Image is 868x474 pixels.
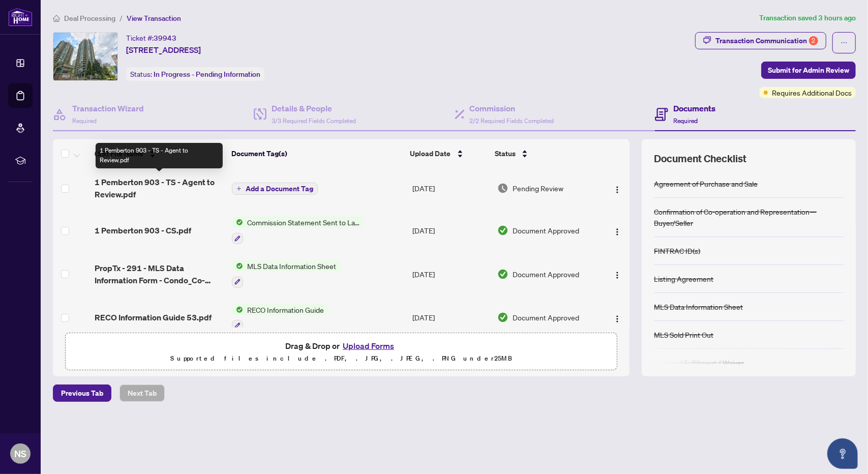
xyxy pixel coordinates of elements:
[232,304,328,332] button: Status IconRECO Information Guide
[227,139,406,168] th: Document Tag(s)
[470,102,554,114] h4: Commission
[495,148,516,159] span: Status
[340,339,397,352] button: Upload Forms
[410,148,451,159] span: Upload Date
[497,269,508,280] img: Document Status
[95,148,143,159] span: (19) File Name
[809,36,818,45] div: 2
[654,178,758,189] div: Agreement of Purchase and Sale
[613,228,621,236] img: Logo
[8,8,33,26] img: logo
[232,183,318,195] button: Add a Document Tag
[406,139,491,168] th: Upload Date
[95,176,224,200] span: 1 Pemberton 903 - TS - Agent to Review.pdf
[95,311,212,323] span: RECO Information Guide 53.pdf
[232,182,318,195] button: Add a Document Tag
[119,384,165,402] button: Next Tab
[232,217,243,228] img: Status Icon
[673,102,715,114] h4: Documents
[609,222,625,239] button: Logo
[243,217,364,228] span: Commission Statement Sent to Lawyer
[654,329,713,340] div: MLS Sold Print Out
[768,62,849,78] span: Submit for Admin Review
[272,102,356,114] h4: Details & People
[654,273,713,284] div: Listing Agreement
[613,315,621,323] img: Logo
[761,62,856,79] button: Submit for Admin Review
[126,32,176,44] div: Ticket #:
[759,12,856,24] article: Transaction saved 3 hours ago
[53,33,117,80] img: IMG-C12202744_1.jpg
[408,252,493,296] td: [DATE]
[470,117,554,125] span: 2/2 Required Fields Completed
[126,44,201,56] span: [STREET_ADDRESS]
[513,312,579,323] span: Document Approved
[72,352,611,365] p: Supported files include .PDF, .JPG, .JPEG, .PNG under 25 MB
[91,139,228,168] th: (19) File Name
[513,269,579,280] span: Document Approved
[285,339,397,352] span: Drag & Drop or
[96,143,223,168] div: 1 Pemberton 903 - TS - Agent to Review.pdf
[72,117,97,125] span: Required
[154,34,176,43] span: 39943
[95,224,191,236] span: 1 Pemberton 903 - CS.pdf
[654,152,746,166] span: Document Checklist
[236,186,242,191] span: plus
[408,209,493,252] td: [DATE]
[654,206,844,228] div: Confirmation of Co-operation and Representation—Buyer/Seller
[609,180,625,196] button: Logo
[243,304,328,315] span: RECO Information Guide
[127,14,181,23] span: View Transaction
[14,447,26,461] span: NS
[246,185,313,192] span: Add a Document Tag
[232,304,243,315] img: Status Icon
[61,385,103,401] span: Previous Tab
[491,139,596,168] th: Status
[609,309,625,325] button: Logo
[408,296,493,340] td: [DATE]
[513,225,579,236] span: Document Approved
[64,14,115,23] span: Deal Processing
[408,168,493,209] td: [DATE]
[126,67,264,81] div: Status:
[66,333,617,371] span: Drag & Drop orUpload FormsSupported files include .PDF, .JPG, .JPEG, .PNG under25MB
[513,183,563,194] span: Pending Review
[497,183,508,194] img: Document Status
[53,15,60,22] span: home
[119,12,123,24] li: /
[841,39,848,46] span: ellipsis
[827,438,858,469] button: Open asap
[232,217,364,244] button: Status IconCommission Statement Sent to Lawyer
[243,260,340,272] span: MLS Data Information Sheet
[53,384,111,402] button: Previous Tab
[613,186,621,194] img: Logo
[654,245,700,256] div: FINTRAC ID(s)
[609,266,625,282] button: Logo
[154,70,260,79] span: In Progress - Pending Information
[95,262,224,286] span: PropTx - 291 - MLS Data Information Form - Condo_Co-op_Co-Ownership_Time Share - Sale.pdf
[232,260,340,288] button: Status IconMLS Data Information Sheet
[497,312,508,323] img: Document Status
[654,301,743,312] div: MLS Data Information Sheet
[613,271,621,279] img: Logo
[695,32,826,49] button: Transaction Communication2
[497,225,508,236] img: Document Status
[232,260,243,272] img: Status Icon
[272,117,356,125] span: 3/3 Required Fields Completed
[673,117,698,125] span: Required
[715,33,818,49] div: Transaction Communication
[772,87,852,98] span: Requires Additional Docs
[72,102,144,114] h4: Transaction Wizard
